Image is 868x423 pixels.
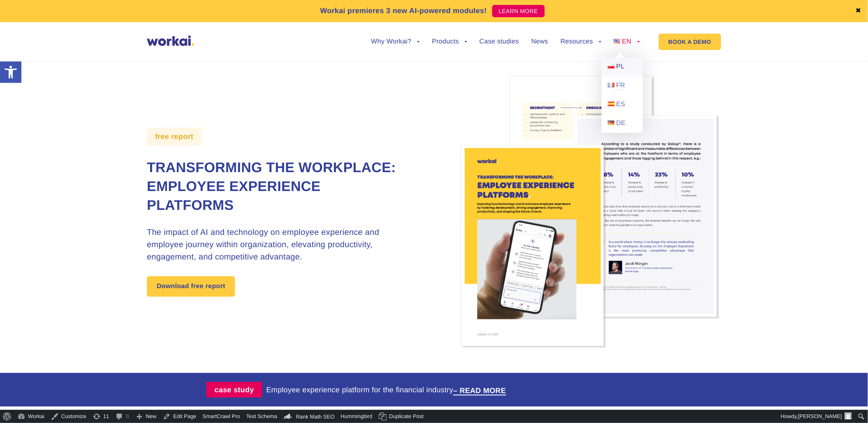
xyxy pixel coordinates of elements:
[243,410,280,423] a: Test Schema
[561,39,601,45] a: Resources
[659,34,721,50] a: BOOK A DEMO
[200,410,244,423] a: SmartCrawl Pro
[492,5,545,17] a: LEARN MORE
[616,82,625,89] span: FR
[281,410,338,423] a: Rank Math Dashboard
[14,410,48,423] a: Workai
[798,413,842,419] span: [PERSON_NAME]
[338,410,376,423] a: Hummingbird
[266,384,514,395] div: Employee experience platform for the financial industry
[616,101,625,108] span: ES
[320,5,487,16] p: Workai premieres 3 new AI-powered modules!
[147,127,202,146] label: free report
[616,63,624,70] span: PL
[616,120,626,127] span: DE
[778,410,855,423] a: Howdy,
[602,114,643,133] a: DE
[371,39,420,45] a: Why Workai?
[206,382,262,398] label: case study
[160,410,199,423] a: Edit Page
[206,382,266,398] a: case study
[602,95,643,114] a: ES
[126,410,129,423] span: 0
[147,226,411,263] h3: The impact of AI and technology on employee experience and employee journey within organization, ...
[296,414,335,420] span: Rank Math SEO
[432,39,467,45] a: Products
[602,76,643,95] a: FR
[147,276,235,297] a: Download free report
[602,57,643,76] a: PL
[147,159,411,215] h1: Transforming the Workplace: Employee Experience Platforms
[389,410,424,423] span: Duplicate Post
[48,410,89,423] a: Customize
[856,8,861,14] a: ✖
[480,39,519,45] a: Case studies
[103,410,109,423] span: 11
[622,38,632,45] span: EN
[453,387,506,394] a: – READ MORE
[146,410,156,423] span: New
[531,39,548,45] a: News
